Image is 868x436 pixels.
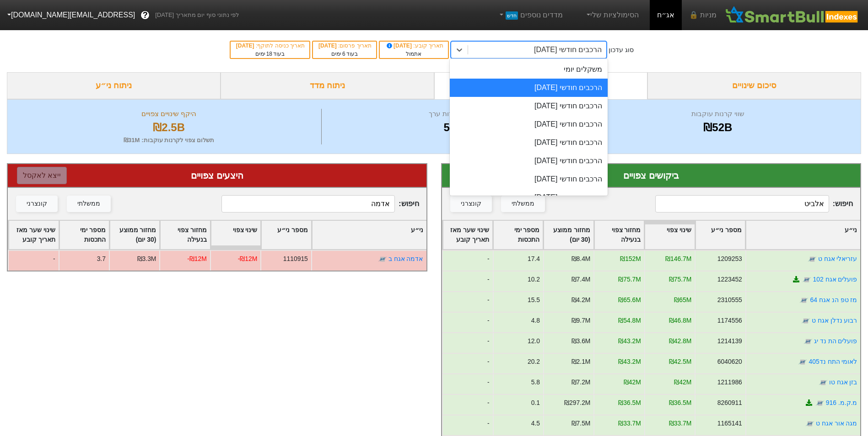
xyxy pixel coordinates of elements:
[19,109,319,119] div: היקף שינויים צפויים
[450,60,608,79] div: משקלים יומי
[717,254,742,264] div: 1209253
[450,115,608,133] div: הרכבים חודשי [DATE]
[261,221,311,249] div: Toggle SortBy
[442,250,492,271] div: -
[571,295,590,305] div: ₪4.2M
[324,119,581,136] div: 576
[221,195,419,213] span: חיפוש :
[450,196,492,212] button: קונצרני
[571,336,590,346] div: ₪3.6M
[443,221,492,249] div: Toggle SortBy
[8,250,58,271] div: -
[494,6,566,24] a: מדדים נוספיםחדש
[59,221,109,249] div: Toggle SortBy
[461,199,481,209] div: קונצרני
[450,152,608,170] div: הרכבים חודשי [DATE]
[318,50,372,58] div: בעוד ימים
[803,337,812,346] img: tase link
[143,9,148,21] span: ?
[655,195,853,213] span: חיפוש :
[815,420,857,427] a: מגה אור אגח ט
[442,353,492,373] div: -
[618,336,641,346] div: ₪43.2M
[531,378,539,387] div: 5.8
[717,295,742,305] div: 2310555
[160,221,210,249] div: Toggle SortBy
[17,169,417,182] div: היצעים צפויים
[17,167,67,184] button: ייצא לאקסל
[406,51,421,57] span: אתמול
[19,119,319,136] div: ₪2.5B
[527,357,539,367] div: 20.2
[235,42,305,50] div: תאריך כניסה לתוקף :
[211,221,260,249] div: Toggle SortBy
[810,296,857,303] a: מז טפ הנ אגח 64
[450,133,608,152] div: הרכבים חודשי [DATE]
[16,196,58,212] button: קונצרני
[801,316,810,325] img: tase link
[609,45,634,55] div: סוג עדכון
[450,188,608,207] div: הרכבים חודשי [DATE]
[717,357,742,367] div: 6040620
[618,398,641,408] div: ₪36.5M
[442,394,492,415] div: -
[493,221,543,249] div: Toggle SortBy
[527,295,539,305] div: 15.5
[674,378,691,387] div: ₪42M
[724,6,861,24] img: SmartBull
[506,11,518,20] span: חדש
[527,254,539,264] div: 17.4
[645,221,694,249] div: Toggle SortBy
[512,199,534,209] div: ממשלתי
[531,419,539,428] div: 4.5
[571,357,590,367] div: ₪2.1M
[669,419,691,428] div: ₪33.7M
[669,357,691,367] div: ₪42.5M
[238,254,258,264] div: -₪12M
[318,43,338,49] span: [DATE]
[531,398,539,408] div: 0.1
[221,72,434,99] div: ניתוח מדד
[9,221,58,249] div: Toggle SortBy
[669,316,691,325] div: ₪46.8M
[155,11,239,20] span: לפי נתוני סוף יום מתאריך [DATE]
[450,97,608,115] div: הרכבים חודשי [DATE]
[7,72,221,99] div: ניתוח ני״ע
[814,337,857,345] a: פועלים הת נד יג
[818,378,827,387] img: tase link
[825,399,857,406] a: מ.ק.מ. 916
[818,255,857,262] a: עזריאלי אגח ט
[378,255,387,264] img: tase link
[324,109,581,119] div: מספר ניירות ערך
[451,169,852,182] div: ביקושים צפויים
[746,221,860,249] div: Toggle SortBy
[587,109,849,119] div: שווי קרנות עוקבות
[388,255,423,262] a: אדמה אגח ב
[312,221,426,249] div: Toggle SortBy
[236,43,256,49] span: [DATE]
[442,271,492,291] div: -
[805,419,814,428] img: tase link
[450,79,608,97] div: הרכבים חודשי [DATE]
[815,399,824,408] img: tase link
[594,221,644,249] div: Toggle SortBy
[647,72,861,99] div: סיכום שינויים
[534,44,602,55] div: הרכבים חודשי [DATE]
[67,196,111,212] button: ממשלתי
[442,332,492,353] div: -
[283,254,308,264] div: 1110915
[829,378,857,386] a: בזן אגח טו
[807,255,816,264] img: tase link
[669,398,691,408] div: ₪36.5M
[137,254,156,264] div: ₪3.3M
[799,296,809,305] img: tase link
[19,136,319,145] div: תשלום צפוי לקרנות עוקבות : ₪31M
[571,419,590,428] div: ₪7.5M
[623,378,641,387] div: ₪42M
[527,275,539,284] div: 10.2
[442,312,492,332] div: -
[669,275,691,284] div: ₪75.7M
[221,195,395,213] input: 450 רשומות...
[665,254,691,264] div: ₪146.7M
[318,42,372,50] div: תאריך פרסום :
